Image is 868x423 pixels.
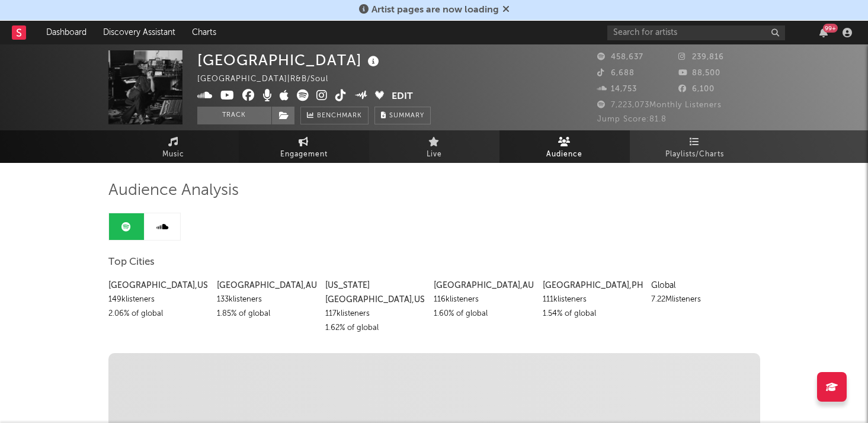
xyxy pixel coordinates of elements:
span: Playlists/Charts [665,148,724,162]
span: Audience Analysis [108,184,239,198]
span: Summary [389,113,424,119]
a: Audience [499,130,630,163]
div: [US_STATE][GEOGRAPHIC_DATA] , US [325,278,425,307]
a: Playlists/Charts [630,130,760,163]
div: [GEOGRAPHIC_DATA] , PH [543,278,642,293]
div: 133k listeners [217,293,316,307]
div: 116k listeners [434,293,533,307]
a: Benchmark [300,107,369,124]
span: 7,223,073 Monthly Listeners [597,101,722,109]
button: Summary [374,107,431,124]
span: Live [427,148,442,162]
button: 99+ [819,28,828,37]
div: 1.85 % of global [217,307,316,321]
span: 88,500 [678,69,720,77]
a: Dashboard [38,21,95,44]
div: 117k listeners [325,307,425,321]
div: [GEOGRAPHIC_DATA] | R&B/Soul [197,72,342,86]
div: 1.60 % of global [434,307,533,321]
span: Artist pages are now loading [371,5,499,15]
span: 6,688 [597,69,635,77]
a: Engagement [239,130,369,163]
a: Discovery Assistant [95,21,184,44]
div: 111k listeners [543,293,642,307]
span: Music [162,148,184,162]
button: Track [197,107,271,124]
span: 458,637 [597,53,643,61]
a: Live [369,130,499,163]
div: 7.22M listeners [651,293,751,307]
input: Search for artists [607,25,785,40]
div: 1.54 % of global [543,307,642,321]
div: 2.06 % of global [108,307,208,321]
span: Dismiss [502,5,510,15]
button: Edit [392,89,413,104]
span: Benchmark [317,109,362,123]
span: Audience [546,148,582,162]
a: Charts [184,21,225,44]
div: 149k listeners [108,293,208,307]
span: Engagement [280,148,328,162]
span: 239,816 [678,53,724,61]
a: Music [108,130,239,163]
span: Top Cities [108,255,155,270]
div: Global [651,278,751,293]
div: [GEOGRAPHIC_DATA] , US [108,278,208,293]
div: [GEOGRAPHIC_DATA] , AU [217,278,316,293]
span: 14,753 [597,85,637,93]
div: [GEOGRAPHIC_DATA] [197,50,382,70]
div: [GEOGRAPHIC_DATA] , AU [434,278,533,293]
div: 99 + [823,24,838,33]
span: Jump Score: 81.8 [597,116,667,123]
div: 1.62 % of global [325,321,425,335]
span: 6,100 [678,85,715,93]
